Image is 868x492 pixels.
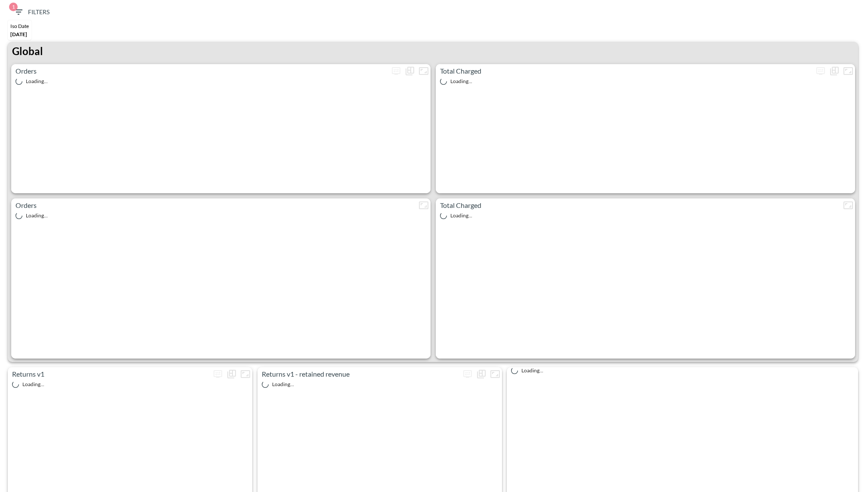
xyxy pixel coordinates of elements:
div: Loading... [15,78,426,85]
div: Loading... [511,367,854,374]
button: Fullscreen [841,198,855,212]
button: Fullscreen [417,64,431,78]
p: Orders [11,200,417,210]
span: 1 [9,3,18,11]
div: Loading... [440,212,851,219]
p: Total Charged [436,66,814,76]
div: Loading... [15,212,426,219]
div: Show as… [403,64,417,78]
p: Global [12,43,43,59]
div: Iso Date [10,23,29,29]
span: Display settings [389,64,403,78]
div: Show as… [225,367,239,381]
div: Loading... [440,78,851,85]
div: Loading... [12,381,248,388]
button: Fullscreen [417,198,431,212]
span: [DATE] [10,31,27,37]
div: Show as… [474,367,488,381]
button: 1Filters [10,4,53,20]
button: Fullscreen [239,367,252,381]
span: Display settings [461,367,474,381]
button: Fullscreen [488,367,502,381]
button: Fullscreen [841,64,855,78]
p: Returns v1 - retained revenue [257,369,461,379]
span: Display settings [211,367,225,381]
div: Loading... [262,381,498,388]
span: Filters [13,7,50,18]
p: Total Charged [436,200,841,210]
span: Display settings [814,64,828,78]
div: Show as… [828,64,841,78]
p: Returns v1 [8,369,211,379]
p: Orders [11,66,389,76]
